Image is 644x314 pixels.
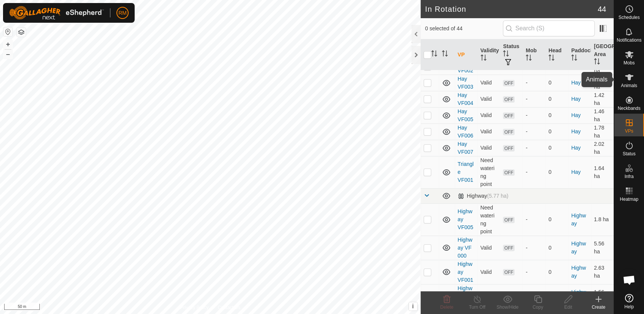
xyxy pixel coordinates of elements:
span: OFF [503,217,514,223]
p-sorticon: Activate to sort [526,56,532,62]
a: Highway [571,289,586,303]
td: Valid [478,107,500,123]
a: Highway VF005 [458,208,473,230]
a: Hay VF002 [458,59,473,73]
button: + [3,40,13,49]
td: 1.37 ha [591,75,614,91]
a: Hay [571,80,581,86]
span: 0 selected of 44 [425,25,503,33]
div: Create [583,304,614,311]
td: 2.63 ha [591,260,614,284]
td: Need watering point [478,156,500,188]
td: 1.78 ha [591,123,614,140]
span: Mobs [624,61,635,65]
span: i [412,303,413,309]
a: Highway VF001 [458,261,473,283]
th: VP [455,39,478,70]
a: Privacy Policy [180,304,209,311]
td: Valid [478,123,500,140]
span: VPs [625,129,633,133]
td: 0 [545,107,568,123]
td: Need watering point [478,203,500,236]
a: Triangle VF001 [458,161,474,183]
p-sorticon: Activate to sort [548,56,554,62]
td: Valid [478,140,500,156]
button: Reset Map [3,27,13,36]
a: Hay VF004 [458,92,473,106]
div: - [526,111,542,119]
a: Hay [571,112,581,118]
span: Neckbands [617,106,640,111]
td: Valid [478,91,500,107]
div: - [526,144,542,152]
span: OFF [503,80,514,86]
td: 0 [545,260,568,284]
th: Paddock [568,39,591,70]
span: Help [624,305,634,309]
td: 1.64 ha [591,156,614,188]
span: Animals [621,83,637,88]
a: Hay [571,169,581,175]
p-sorticon: Activate to sort [481,56,487,62]
td: 0 [545,284,568,308]
span: RM [118,9,127,17]
td: 0 [545,236,568,260]
span: Notifications [617,38,641,42]
a: Help [614,291,644,312]
span: OFF [503,129,514,135]
td: 0 [545,75,568,91]
a: Highway [571,265,586,279]
th: Validity [478,39,500,70]
td: 1.42 ha [591,91,614,107]
a: Highway VF 000 [458,237,473,259]
td: 0 [545,203,568,236]
a: Highway [571,241,586,255]
a: Contact Us [218,304,240,311]
a: Hay [571,128,581,134]
th: Head [545,39,568,70]
span: OFF [503,245,514,251]
span: Schedules [618,15,639,20]
a: Hay VF007 [458,141,473,155]
a: Highway [571,212,586,227]
td: 1.56 ha [591,284,614,308]
td: 0 [545,156,568,188]
p-sorticon: Activate to sort [442,52,448,58]
div: Open chat [618,269,641,291]
div: Show/Hide [492,304,523,311]
div: Edit [553,304,583,311]
a: Hay VF003 [458,76,473,90]
div: - [526,128,542,136]
th: [GEOGRAPHIC_DATA] Area [591,39,614,70]
span: Infra [624,174,633,179]
span: 44 [598,3,606,15]
span: OFF [503,169,514,176]
th: Mob [523,39,545,70]
p-sorticon: Activate to sort [571,56,577,62]
td: 2.02 ha [591,140,614,156]
a: Hay [571,96,581,102]
input: Search (S) [503,20,595,36]
div: - [526,268,542,276]
div: Turn Off [462,304,492,311]
td: 5.56 ha [591,236,614,260]
span: OFF [503,145,514,152]
div: - [526,95,542,103]
p-sorticon: Activate to sort [431,52,437,58]
td: Valid [478,236,500,260]
div: Copy [523,304,553,311]
td: Valid [478,260,500,284]
td: 1.8 ha [591,203,614,236]
button: i [409,302,417,311]
span: OFF [503,96,514,103]
div: - [526,79,542,87]
span: (5.77 ha) [487,193,508,199]
div: - [526,168,542,176]
a: Highway VF002 [458,285,473,307]
td: 1.46 ha [591,107,614,123]
td: 0 [545,123,568,140]
a: Hay VF006 [458,125,473,139]
button: – [3,50,13,59]
td: 0 [545,91,568,107]
td: Valid [478,284,500,308]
